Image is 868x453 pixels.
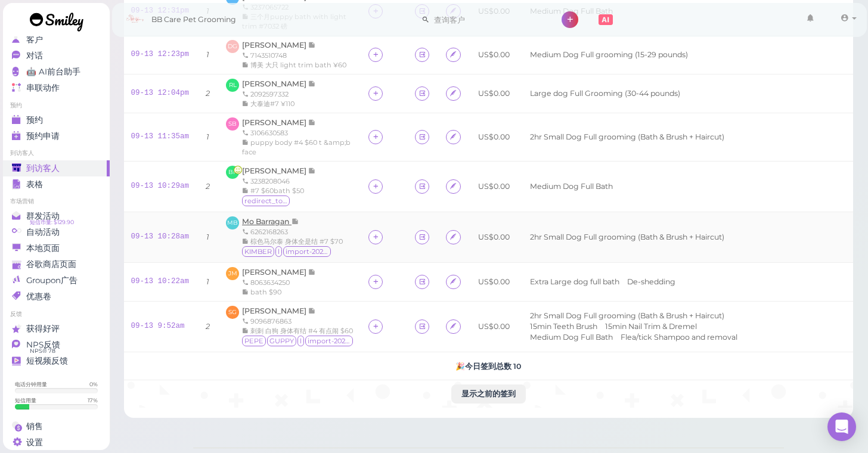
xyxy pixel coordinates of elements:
span: 记录 [308,268,316,277]
span: l [297,336,304,346]
span: 到访客人 [26,163,60,173]
span: NPS® 78 [30,346,55,356]
i: Agreement form [449,182,457,191]
a: 🤖 AI前台助手 [3,64,110,80]
li: Medium Dog Full Bath [527,181,616,192]
a: 销售 [3,418,110,435]
span: GUPPY [267,336,296,346]
a: 09-13 11:35am [131,132,190,141]
span: SG [226,306,239,319]
li: 2hr Small Dog Full grooming (Bath & Brush + Haircut) [527,232,727,243]
div: 2092597332 [242,89,316,99]
li: 15min Teeth Brush [527,321,600,332]
span: 记录 [308,41,316,49]
li: Extra Large dog full bath [527,277,622,287]
a: [PERSON_NAME] [242,268,316,277]
span: MB [226,216,239,229]
span: 棕色马尔泰 身体全是结 #7 $70 [250,237,343,246]
span: puppy body #4 $60 t &amp;b face [242,138,351,156]
span: 记录 [308,306,316,315]
div: 3106630583 [242,128,354,138]
a: 自动活动 [3,224,110,240]
li: Medium Dog Full Bath [527,332,616,343]
td: US$0.00 [471,212,517,263]
span: Mo Barragan [242,217,292,226]
span: 谷歌商店页面 [26,259,76,269]
span: 表格 [26,179,43,190]
span: 博美 大只 light trim bath ¥60 [250,61,346,69]
td: US$0.00 [471,263,517,302]
a: 串联动作 [3,80,110,96]
a: 对话 [3,48,110,64]
h5: 🎉 今日签到总数 10 [131,362,847,371]
a: Mo Barragan [242,217,299,226]
i: 1 [206,50,209,59]
span: 记录 [292,217,299,226]
td: US$0.00 [471,302,517,352]
span: [PERSON_NAME] [242,79,308,88]
i: Agreement form [449,132,457,141]
span: RL [226,79,239,92]
i: 2 [206,182,210,191]
i: Agreement form [449,232,457,241]
div: 短信用量 [15,396,36,404]
a: [PERSON_NAME] [242,306,316,315]
div: Open Intercom Messenger [827,412,856,441]
li: 市场营销 [3,197,110,206]
i: Agreement form [449,322,457,331]
a: 09-13 10:28am [131,232,190,241]
i: Agreement form [449,277,457,286]
span: 记录 [308,79,316,88]
span: 短信币量: $129.90 [30,218,74,227]
li: Medium Dog Full grooming (15-29 pounds) [527,49,691,60]
td: US$0.00 [471,113,517,162]
span: 自动活动 [26,227,60,237]
li: 2hr Small Dog Full grooming (Bath & Brush + Haircut) [527,311,727,321]
i: Agreement form [449,89,457,98]
span: 对话 [26,51,43,61]
span: 串联动作 [26,83,60,93]
div: 17 % [88,396,98,404]
a: [PERSON_NAME] [242,79,316,88]
span: 记录 [308,166,316,175]
a: [PERSON_NAME] [242,41,316,49]
span: [PERSON_NAME] [242,166,308,175]
span: l [275,246,282,257]
i: 2 [206,322,210,331]
span: [PERSON_NAME] [242,118,308,127]
i: 1 [206,232,209,241]
span: #7 $60bath $50 [250,187,304,195]
span: JM [226,267,239,280]
i: 2 [206,89,210,98]
a: 预约 [3,112,110,128]
span: 预约申请 [26,131,60,141]
div: 8063634250 [242,278,316,287]
span: 设置 [26,438,43,448]
td: US$0.00 [471,36,517,75]
span: Groupon广告 [26,275,77,286]
span: import-2025-02-03 [305,336,353,346]
a: [PERSON_NAME] [242,118,316,127]
span: 群发活动 [26,211,60,221]
td: US$0.00 [471,162,517,212]
span: [PERSON_NAME] [242,268,308,277]
td: US$0.00 [471,75,517,113]
div: 6262168263 [242,227,343,237]
div: 0 % [89,380,98,388]
a: 本地页面 [3,240,110,256]
i: 1 [206,277,209,286]
i: 1 [206,132,209,141]
a: 谷歌商店页面 [3,256,110,272]
span: BF [226,166,239,179]
span: 获得好评 [26,324,60,334]
a: 优惠卷 [3,288,110,305]
span: DG [226,40,239,53]
a: 09-13 12:23pm [131,50,190,58]
a: 群发活动 短信币量: $129.90 [3,208,110,224]
span: 优惠卷 [26,291,51,302]
a: 获得好评 [3,321,110,337]
li: Flea/tick Shampoo and removal [618,332,740,343]
button: 显示之前的签到 [451,384,526,404]
a: Groupon广告 [3,272,110,288]
a: 预约申请 [3,128,110,144]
